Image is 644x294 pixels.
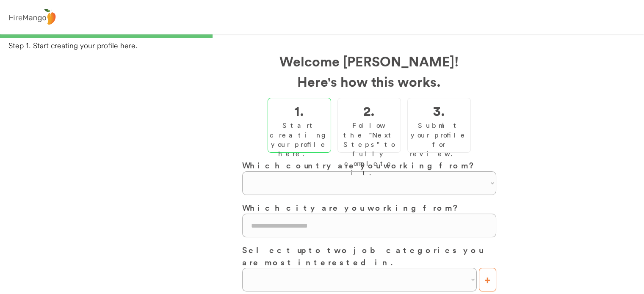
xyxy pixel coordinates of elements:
[2,34,642,38] div: 33%
[242,244,496,268] h3: Select up to two job categories you are most interested in.
[340,121,398,177] div: Follow the "Next Steps" to fully complete it.
[242,201,496,214] h3: Which city are you working from?
[6,7,58,27] img: logo%20-%20hiremango%20gray.png
[242,159,496,171] h3: Which country are you working from?
[269,121,329,159] div: Start creating your profile here.
[294,100,304,121] h2: 1.
[478,268,496,291] button: +
[433,100,445,121] h2: 3.
[242,51,496,91] h2: Welcome [PERSON_NAME]! Here's how this works.
[363,100,375,121] h2: 2.
[8,40,644,51] div: Step 1. Start creating your profile here.
[409,121,468,159] div: Submit your profile for review.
